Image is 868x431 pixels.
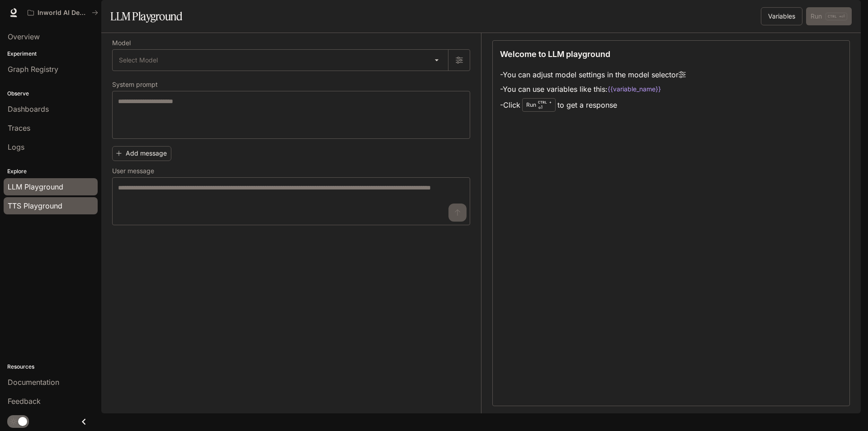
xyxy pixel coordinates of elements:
p: User message [112,168,154,174]
div: Select Model [113,50,448,71]
button: Variables [761,7,802,25]
div: Run [522,98,556,112]
code: {{variable_name}} [608,85,661,94]
li: - Click to get a response [500,96,686,114]
button: Add message [112,146,171,161]
li: - You can adjust model settings in the model selector [500,67,686,82]
button: All workspaces [24,4,102,22]
p: ⏎ [538,99,552,110]
p: Model [112,40,131,46]
h1: LLM Playground [110,7,182,25]
p: Inworld AI Demos [38,9,88,17]
li: - You can use variables like this: [500,82,686,96]
span: Select Model [119,56,158,65]
p: CTRL + [538,99,552,105]
p: System prompt [112,81,158,88]
p: Welcome to LLM playground [500,48,610,60]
